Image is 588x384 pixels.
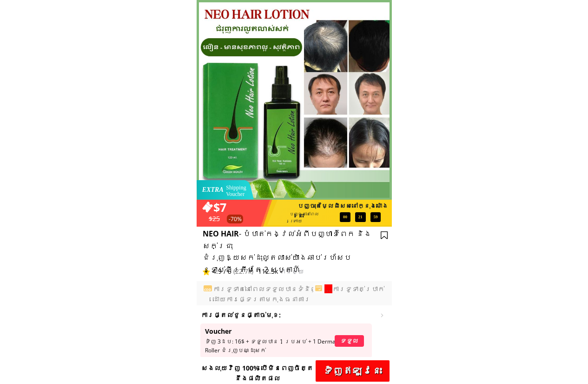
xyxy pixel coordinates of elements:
[201,287,214,292] h3: COD
[209,214,241,224] h3: $25
[202,185,228,195] h3: Extra
[201,364,313,383] span: សងលុយវិញ 100% បើមិនពេញចិត្តនឹងផលិតផល
[205,326,279,337] h3: Voucher
[226,184,253,198] h3: Shipping Voucher
[321,284,332,293] span: ......
[226,215,244,223] h3: -70%
[316,360,390,382] p: ទិញ​ឥឡូវនេះ
[205,337,337,355] h3: ទិញ 3ដប: 16$ + ទទួលបាន 1 ប្រអប់ + 1 Derma Roller ជំរុញបណ្ដុះសក់
[335,335,364,347] p: ទទួល
[201,310,294,320] h3: ការផ្តល់ជូនផ្តាច់មុខ:
[213,198,306,216] h3: $7
[290,211,340,224] h3: បញ្ចប់នៅពេល ក្រោយ
[297,202,389,221] h3: បញ្ចុះតម្លៃពិសេសនៅក្នុងម៉ោងនេះ
[213,284,389,305] h3: ការទូទាត់នៅពេលទទួលបានទំនិញ /
[203,229,239,239] span: NEO HAIR
[203,228,383,276] h3: - បំបាត់​កង្វល់​អំពី​បញ្ហា​ទំពែក និង​សក់​ជ្រុះ ជំរុញឱ្យសក់ដុះលូតលាស់យ៉ាងឆាប់រហ័សប ន្ទាប់ពីត្រឹមតែ...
